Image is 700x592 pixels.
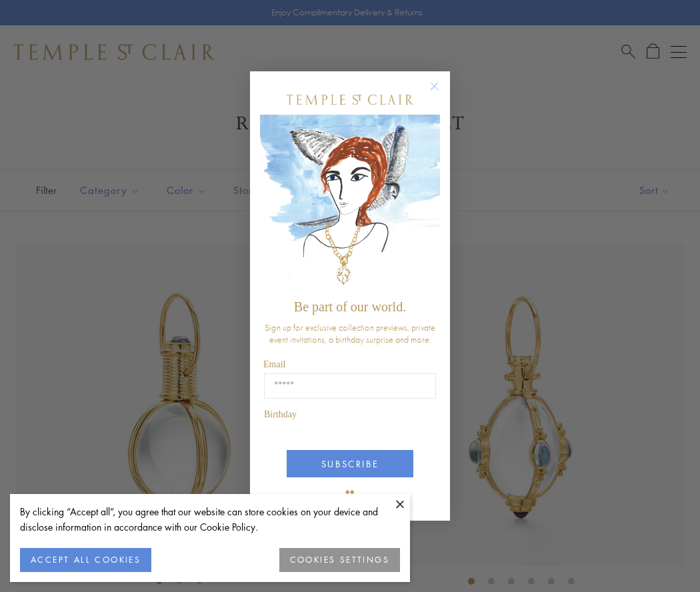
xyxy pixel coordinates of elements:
div: By clicking “Accept all”, you agree that our website can store cookies on your device and disclos... [20,504,400,535]
span: Sign up for exclusive collection previews, private event invitations, a birthday surprise and more. [265,321,435,345]
span: Birthday [264,409,297,419]
button: SUBSCRIBE [287,450,413,477]
img: c4a9eb12-d91a-4d4a-8ee0-386386f4f338.jpeg [260,115,440,293]
button: Close dialog [433,85,449,101]
button: COOKIES SETTINGS [279,548,400,572]
button: ACCEPT ALL COOKIES [20,548,151,572]
span: Be part of our world. [294,299,406,314]
input: Email [264,373,436,399]
img: Temple St. Clair [287,95,413,105]
span: Email [263,359,285,369]
img: TSC [337,481,363,507]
